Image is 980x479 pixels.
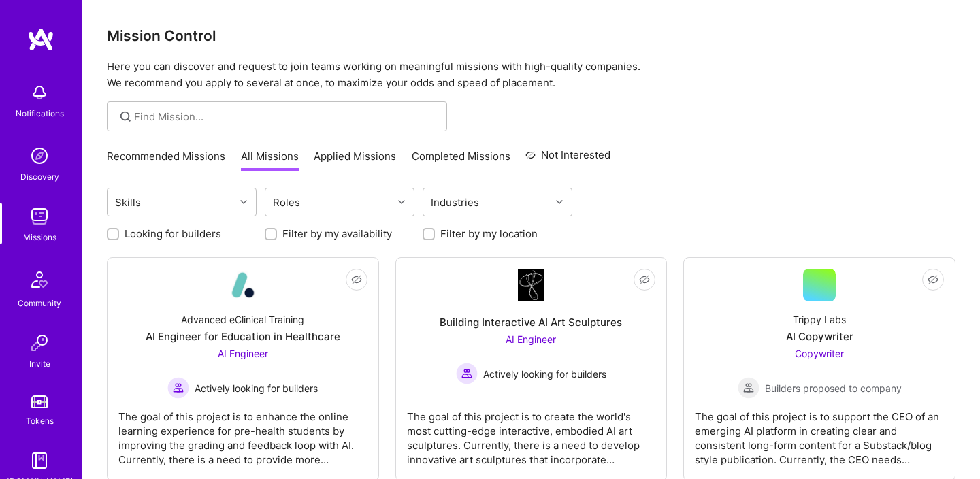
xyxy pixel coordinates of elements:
[407,269,656,469] a: Company LogoBuilding Interactive AI Art SculpturesAI Engineer Actively looking for buildersActive...
[26,79,53,106] img: bell
[240,199,247,205] i: icon Chevron
[456,363,478,384] img: Actively looking for builders
[314,149,396,171] a: Applied Missions
[107,149,225,171] a: Recommended Missions
[738,377,759,399] img: Builders proposed to company
[195,381,318,395] span: Actively looking for builders
[351,274,362,285] i: icon EyeClosed
[427,193,483,212] div: Industries
[118,269,367,469] a: Company LogoAdvanced eClinical TrainingAI Engineer for Education in HealthcareAI Engineer Activel...
[241,149,299,171] a: All Missions
[227,269,259,301] img: Company Logo
[556,199,563,205] i: icon Chevron
[407,399,656,467] div: The goal of this project is to create the world's most cutting-edge interactive, embodied AI art ...
[26,414,54,428] div: Tokens
[506,333,556,345] span: AI Engineer
[112,193,144,212] div: Skills
[31,395,48,408] img: tokens
[181,312,304,327] div: Advanced eClinical Training
[218,348,268,359] span: AI Engineer
[928,274,938,285] i: icon EyeClosed
[118,109,133,125] i: icon SearchGrey
[412,149,510,171] a: Completed Missions
[18,296,61,310] div: Community
[146,329,340,344] div: AI Engineer for Education in Healthcare
[483,367,606,381] span: Actively looking for builders
[440,315,622,329] div: Building Interactive AI Art Sculptures
[107,59,955,91] p: Here you can discover and request to join teams working on meaningful missions with high-quality ...
[107,27,955,44] h3: Mission Control
[786,329,853,344] div: AI Copywriter
[23,263,56,296] img: Community
[765,381,902,395] span: Builders proposed to company
[398,199,405,205] i: icon Chevron
[20,169,59,184] div: Discovery
[26,329,53,357] img: Invite
[440,227,538,241] label: Filter by my location
[29,357,50,371] div: Invite
[518,269,545,301] img: Company Logo
[26,142,53,169] img: discovery
[793,312,846,327] div: Trippy Labs
[167,377,189,399] img: Actively looking for builders
[525,147,610,171] a: Not Interested
[23,230,56,244] div: Missions
[639,274,650,285] i: icon EyeClosed
[26,203,53,230] img: teamwork
[16,106,64,120] div: Notifications
[26,447,53,474] img: guide book
[134,110,437,124] input: Find Mission...
[282,227,392,241] label: Filter by my availability
[269,193,304,212] div: Roles
[695,269,944,469] a: Trippy LabsAI CopywriterCopywriter Builders proposed to companyBuilders proposed to companyThe go...
[118,399,367,467] div: The goal of this project is to enhance the online learning experience for pre-health students by ...
[125,227,221,241] label: Looking for builders
[27,27,54,52] img: logo
[795,348,844,359] span: Copywriter
[695,399,944,467] div: The goal of this project is to support the CEO of an emerging AI platform in creating clear and c...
